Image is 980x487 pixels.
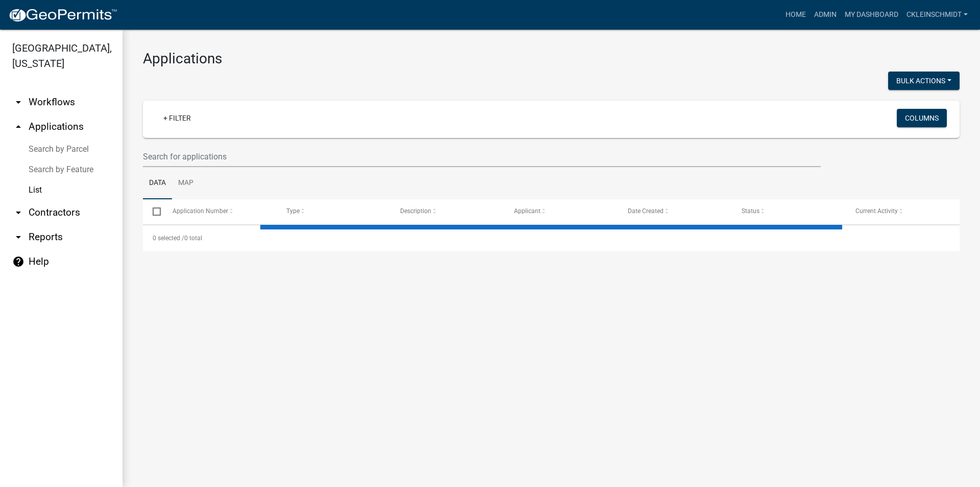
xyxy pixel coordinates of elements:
input: Search for applications [143,146,821,167]
i: arrow_drop_up [12,121,24,133]
i: arrow_drop_down [12,96,24,108]
span: Current Activity [855,207,898,215]
i: arrow_drop_down [12,206,24,219]
a: ckleinschmidt [902,5,972,25]
a: Data [143,167,172,200]
span: 0 selected / [153,235,184,242]
span: Application Number [173,207,228,215]
a: Admin [810,5,841,25]
datatable-header-cell: Type [276,199,390,224]
datatable-header-cell: Description [390,199,504,224]
span: Applicant [514,207,541,215]
a: + Filter [155,109,199,127]
span: Date Created [628,207,664,215]
button: Bulk Actions [888,72,960,90]
datatable-header-cell: Current Activity [846,199,960,224]
h3: Applications [143,50,960,67]
datatable-header-cell: Date Created [618,199,732,224]
a: Home [781,5,810,25]
span: Description [400,207,431,215]
datatable-header-cell: Applicant [504,199,618,224]
i: help [12,256,24,268]
datatable-header-cell: Application Number [162,199,276,224]
a: Map [172,167,200,200]
div: 0 total [143,225,960,251]
a: My Dashboard [841,5,902,25]
datatable-header-cell: Select [143,199,162,224]
button: Columns [897,109,947,127]
span: Type [286,207,300,215]
span: Status [742,207,759,215]
datatable-header-cell: Status [732,199,846,224]
i: arrow_drop_down [12,231,24,243]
